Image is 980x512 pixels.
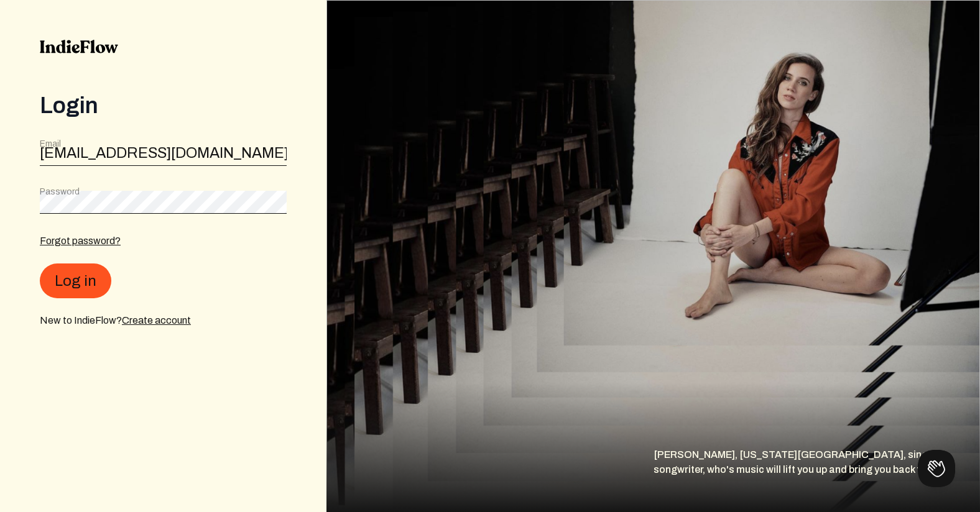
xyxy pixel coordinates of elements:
a: Create account [122,315,191,326]
div: New to IndieFlow? [40,313,287,328]
label: Email [40,138,61,150]
label: Password [40,186,80,198]
img: indieflow-logo-black.svg [40,40,118,53]
button: Log in [40,263,111,298]
div: Login [40,93,287,118]
a: Forgot password? [40,235,121,246]
div: [PERSON_NAME], [US_STATE][GEOGRAPHIC_DATA], singer-songwriter, who's music will lift you up and b... [654,447,980,512]
iframe: Toggle Customer Support [918,450,955,487]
